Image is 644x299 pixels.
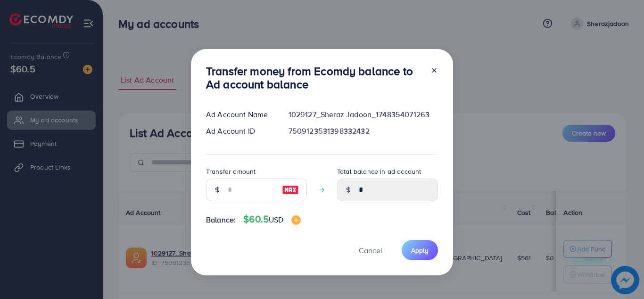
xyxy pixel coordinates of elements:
button: Apply [402,240,438,260]
span: Apply [411,246,429,255]
h4: $60.5 [243,214,300,225]
span: Cancel [359,245,382,256]
label: Total balance in ad account [337,167,421,176]
span: USD [269,214,283,225]
div: Ad Account Name [198,109,281,120]
img: image [291,215,301,225]
label: Transfer amount [206,167,256,176]
span: Balance: [206,214,236,225]
button: Cancel [347,240,394,260]
div: 1029127_Sheraz Jadoon_1748354071263 [281,109,446,120]
h3: Transfer money from Ecomdy balance to Ad account balance [206,64,423,92]
img: image [282,184,299,196]
div: 7509123531398332432 [281,126,446,137]
div: Ad Account ID [198,126,281,137]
